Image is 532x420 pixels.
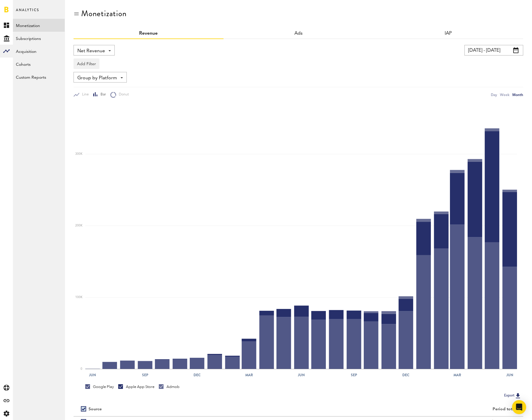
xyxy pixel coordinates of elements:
a: Revenue [139,31,158,36]
span: Analytics [16,6,39,19]
div: Apple App Store [118,384,154,389]
text: 300K [75,153,83,156]
a: IAP [445,31,452,36]
span: Group by Platform [77,73,117,83]
text: Sep [351,372,357,378]
text: Jun [298,372,305,378]
text: 0 [81,367,82,370]
button: Add Filter [74,58,99,69]
text: 100K [75,296,83,299]
button: Export [502,392,523,399]
div: Day [491,92,497,98]
a: Ads [294,31,303,36]
span: Donut [116,92,129,97]
div: Admob [159,384,179,389]
div: Source [89,407,102,412]
span: Net Revenue [77,46,105,56]
div: Month [512,92,523,98]
a: Cohorts [13,58,65,70]
text: Dec [402,372,409,378]
text: Sep [142,372,148,378]
text: Dec [194,372,201,378]
text: Mar [245,372,253,378]
text: Jun [506,372,513,378]
div: Period total [306,407,516,412]
div: Google Play [85,384,114,389]
text: Jun [89,372,96,378]
a: Subscriptions [13,32,65,45]
img: Export [514,392,521,399]
text: 200K [75,224,83,227]
a: Monetization [13,19,65,32]
a: Acquisition [13,45,65,58]
div: Open Intercom Messenger [512,400,526,414]
div: Monetization [81,9,127,18]
span: Line [79,92,89,97]
text: Mar [453,372,461,378]
a: Custom Reports [13,70,65,83]
span: Bar [98,92,106,97]
span: Support [43,4,64,9]
div: Week [500,92,509,98]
